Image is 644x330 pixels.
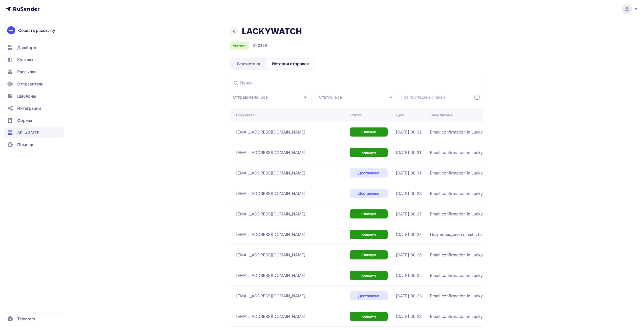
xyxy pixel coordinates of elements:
[350,113,362,118] div: Статус
[430,293,494,299] span: Email confirmation in Luckywatch
[396,313,422,319] span: [DATE] 00:23
[361,150,376,155] span: Кликнул
[230,78,483,88] input: Поиск
[361,232,376,237] span: Кликнул
[17,93,36,99] span: Шаблоны
[361,273,376,278] span: Кликнул
[272,61,309,67] span: История отправок
[236,211,305,217] span: [EMAIL_ADDRESS][DOMAIN_NAME]
[396,211,422,217] span: [DATE] 00:27
[17,45,36,51] span: Дашборд
[258,43,267,48] span: 2399
[236,272,305,278] span: [EMAIL_ADDRESS][DOMAIN_NAME]
[430,272,494,278] span: Email confirmation in Luckywatch
[358,170,379,175] span: Доставлено
[17,142,34,148] span: Помощь
[17,57,36,63] span: Контакты
[430,252,494,258] span: Email confirmation in Luckywatch
[237,61,260,67] span: Статистика
[253,42,267,49] div: ID
[18,27,55,33] span: Создать рассылку
[236,231,305,237] span: [EMAIL_ADDRESS][DOMAIN_NAME]
[401,92,483,102] input: Datepicker input
[430,313,494,319] span: Email confirmation in Luckywatch
[430,129,494,135] span: Email confirmation in Luckywatch
[267,59,314,69] a: История отправок
[396,231,422,237] span: [DATE] 00:27
[430,149,494,156] span: Email confirmation in Luckywatch
[236,113,257,118] div: Получатель
[231,59,266,69] a: Статистика
[361,211,376,216] span: Кликнул
[236,190,305,196] span: [EMAIL_ADDRESS][DOMAIN_NAME]
[236,313,305,319] span: [EMAIL_ADDRESS][DOMAIN_NAME]
[430,190,494,196] span: Email confirmation in Luckywatch
[236,170,305,176] span: [EMAIL_ADDRESS][DOMAIN_NAME]
[233,94,268,100] span: Отправители: Все
[396,293,422,299] span: [DATE] 00:23
[361,314,376,319] span: Кликнул
[430,211,494,217] span: Email confirmation in Luckywatch
[396,113,405,118] div: Дата
[233,43,245,48] span: Активен
[242,26,302,36] h1: LACKYWATCH
[361,129,376,135] span: Кликнул
[17,105,41,111] span: Интеграции
[236,252,305,258] span: [EMAIL_ADDRESS][DOMAIN_NAME]
[396,252,422,258] span: [DATE] 00:25
[430,170,494,176] span: Email confirmation in Luckywatch
[236,293,305,299] span: [EMAIL_ADDRESS][DOMAIN_NAME]
[17,69,37,75] span: Рассылки
[236,129,305,135] span: [EMAIL_ADDRESS][DOMAIN_NAME]
[361,252,376,257] span: Кликнул
[319,94,342,100] span: Статус: Все
[17,316,35,322] span: Telegram
[358,293,379,298] span: Доставлено
[396,149,421,156] span: [DATE] 00:31
[17,81,44,87] span: Отправители
[430,113,453,118] div: Тема письма
[396,129,422,135] span: [DATE] 00:32
[236,149,305,156] span: [EMAIL_ADDRESS][DOMAIN_NAME]
[396,272,422,278] span: [DATE] 00:25
[430,231,501,237] span: Подтверждение email в Luckywatch
[17,117,32,123] span: Формы
[4,314,64,324] a: Telegram
[17,129,39,136] span: API и SMTP
[396,190,422,196] span: [DATE] 00:28
[396,170,421,176] span: [DATE] 00:31
[358,191,379,196] span: Доставлено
